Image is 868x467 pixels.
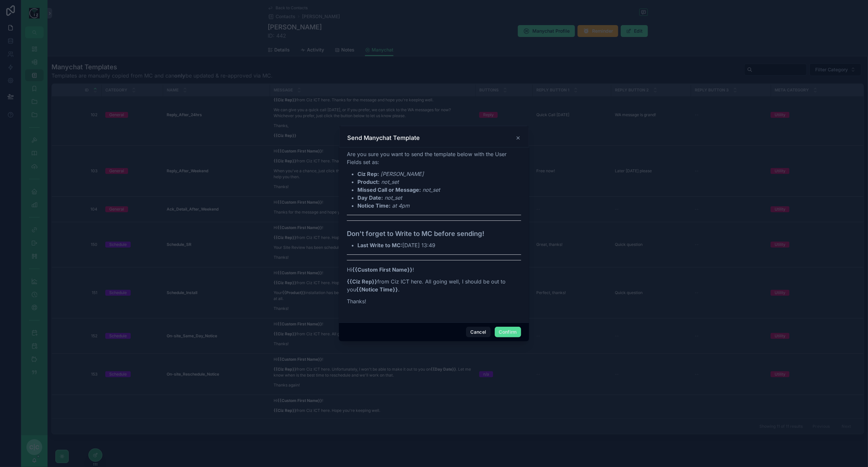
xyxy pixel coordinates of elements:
[357,179,380,185] strong: Product:
[347,150,521,166] p: Are you sure you want to send the template below with the User Fields set as:
[347,297,521,305] p: Thanks!
[357,202,390,209] strong: Notice Time:
[347,266,521,274] p: Hi !
[392,202,410,209] em: at 4pm
[347,229,521,239] h3: Don't forget to Write to MC before sending!
[352,266,413,273] strong: {{Custom First Name}}
[357,194,383,201] strong: Day Date:
[384,194,402,201] em: not_set
[381,171,424,177] em: [PERSON_NAME]
[347,134,420,142] h3: Send Manychat Template
[357,242,402,249] strong: Last Write to MC:
[422,186,440,193] em: not_set
[357,186,421,193] strong: Missed Call or Message:
[381,179,399,185] em: not_set
[347,278,521,293] p: from Ciz ICT here. All going well, I should be out to you .
[357,241,521,249] li: [DATE] 13:49
[466,327,490,337] button: Cancel
[357,171,379,177] strong: Ciz Rep:
[495,327,521,337] button: Confirm
[347,278,377,285] strong: {{Ciz Rep}}
[356,286,398,293] strong: {{Notice Time}}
